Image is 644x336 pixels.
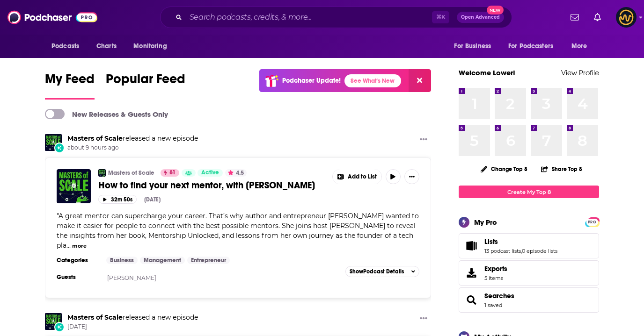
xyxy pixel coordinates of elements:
[567,9,583,25] a: Show notifications dropdown
[508,40,553,53] span: For Podcasters
[7,8,97,26] img: Podchaser - Follow, Share and Rate Podcasts
[462,239,481,252] a: Lists
[404,169,419,184] button: Show More Button
[484,237,498,246] span: Lists
[487,6,504,14] span: New
[432,11,449,23] span: ⌘ K
[57,273,99,281] h3: Guests
[107,274,156,281] a: [PERSON_NAME]
[416,313,431,325] button: Show More Button
[45,71,95,100] a: My Feed
[447,37,503,55] button: open menu
[484,275,507,281] span: 5 items
[161,169,179,177] a: 81
[54,143,65,153] div: New Episode
[98,179,326,191] a: How to find your next mentor, with [PERSON_NAME]
[462,293,481,307] a: Searches
[475,163,533,175] button: Change Top 8
[67,313,198,322] h3: released a new episode
[201,168,219,178] span: Active
[586,218,598,225] a: PRO
[98,179,315,191] span: How to find your next mentor, with [PERSON_NAME]
[561,68,599,77] a: View Profile
[484,265,507,273] span: Exports
[454,40,491,53] span: For Business
[67,134,198,143] h3: released a new episode
[90,37,122,55] a: Charts
[106,71,185,93] span: Popular Feed
[140,257,185,264] a: Management
[344,74,401,87] a: See What's New
[541,160,583,178] button: Share Top 8
[616,7,637,28] button: Show profile menu
[57,212,419,250] span: "
[67,134,123,143] a: Masters of Scale
[106,257,138,264] a: Business
[586,219,598,226] span: PRO
[350,268,404,275] span: Show Podcast Details
[133,40,167,53] span: Monitoring
[462,266,481,279] span: Exports
[45,71,95,93] span: My Feed
[106,71,185,100] a: Popular Feed
[459,233,599,258] span: Lists
[66,241,71,250] span: ...
[57,212,419,250] span: A great mentor can supercharge your career. That’s why author and entrepreneur [PERSON_NAME] want...
[186,10,432,25] input: Search podcasts, credits, & more...
[616,7,637,28] span: Logged in as LowerStreet
[457,12,504,23] button: Open AdvancedNew
[521,248,522,254] span: ,
[187,257,230,264] a: Entrepreneur
[461,15,500,20] span: Open Advanced
[565,37,599,55] button: open menu
[96,40,117,53] span: Charts
[282,77,341,85] p: Podchaser Update!
[54,322,65,332] div: New Episode
[459,186,599,198] a: Create My Top 8
[57,169,91,203] img: How to find your next mentor, with Janice Omadeke
[45,37,91,55] button: open menu
[345,266,419,277] button: ShowPodcast Details
[127,37,179,55] button: open menu
[160,7,512,28] div: Search podcasts, credits, & more...
[45,313,62,330] img: Masters of Scale
[502,37,567,55] button: open menu
[571,40,587,53] span: More
[72,242,87,250] button: more
[98,169,106,177] img: Masters of Scale
[67,323,198,331] span: [DATE]
[590,9,605,25] a: Show notifications dropdown
[198,169,223,177] a: Active
[51,40,79,53] span: Podcasts
[484,248,521,254] a: 13 podcast lists
[616,7,637,28] img: User Profile
[484,292,514,300] a: Searches
[416,134,431,146] button: Show More Button
[459,287,599,313] span: Searches
[522,248,557,254] a: 0 episode lists
[459,68,515,77] a: Welcome Lower!
[225,169,247,177] button: 4.5
[459,260,599,286] a: Exports
[348,173,377,180] span: Add to List
[484,237,557,246] a: Lists
[144,196,161,203] div: [DATE]
[333,169,381,184] button: Show More Button
[169,168,176,178] span: 81
[474,218,497,227] div: My Pro
[67,313,123,322] a: Masters of Scale
[484,302,502,308] a: 1 saved
[108,169,154,177] a: Masters of Scale
[45,109,168,119] a: New Releases & Guests Only
[67,144,198,152] span: about 9 hours ago
[98,195,137,204] button: 32m 50s
[45,134,62,151] img: Masters of Scale
[57,257,99,264] h3: Categories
